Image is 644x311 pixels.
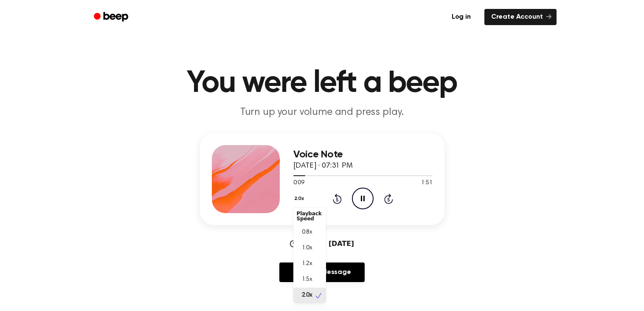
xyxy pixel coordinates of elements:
[293,191,307,206] button: 2.0x
[302,244,312,253] span: 1.0x
[293,208,326,225] div: Playback Speed
[302,275,312,284] span: 1.5x
[293,208,326,303] div: 2.0x
[302,291,312,300] span: 2.0x
[302,260,312,268] span: 1.2x
[302,228,312,237] span: 0.8x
